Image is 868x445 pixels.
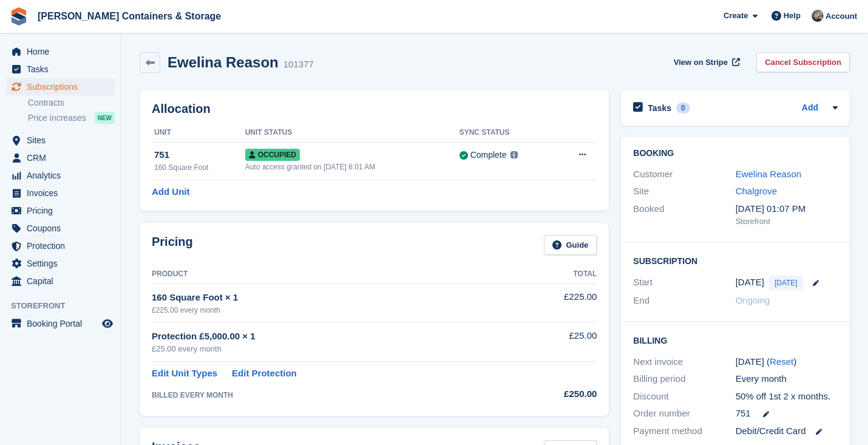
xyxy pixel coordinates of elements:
[736,355,838,369] div: [DATE] ( )
[515,387,597,401] div: £250.00
[784,10,801,22] span: Help
[245,161,459,172] div: Auto access granted on [DATE] 6:01 AM
[27,167,100,184] span: Analytics
[736,186,777,196] a: Chalgrove
[736,424,838,438] div: Debit/Credit Card
[28,112,86,124] span: Price increases
[6,167,115,184] a: menu
[736,407,751,421] span: 751
[633,407,735,421] div: Order number
[95,112,115,124] div: NEW
[770,356,793,367] a: Reset
[633,202,735,228] div: Booked
[245,149,300,161] span: Occupied
[648,103,671,114] h2: Tasks
[6,149,115,166] a: menu
[633,334,838,346] h2: Billing
[10,7,28,25] img: stora-icon-8386f47178a22dfd0bd8f6a31ec36ba5ce8667c1dd55bd0f319d3a0aa187defe.svg
[27,61,100,78] span: Tasks
[6,237,115,254] a: menu
[736,372,838,386] div: Every month
[510,151,518,158] img: icon-info-grey-7440780725fd019a000dd9b08b2336e03edf1995a4989e88bcd33f0948082b44.svg
[232,367,297,381] a: Edit Protection
[27,255,100,272] span: Settings
[633,294,735,308] div: End
[6,255,115,272] a: menu
[6,315,115,332] a: menu
[515,322,597,362] td: £25.00
[736,390,838,404] div: 50% off 1st 2 x months.
[724,10,748,22] span: Create
[515,265,597,284] th: Total
[152,265,515,284] th: Product
[152,185,189,199] a: Add Unit
[28,111,115,124] a: Price increases NEW
[515,284,597,322] td: £225.00
[152,291,515,305] div: 160 Square Foot × 1
[168,54,279,70] h2: Ewelina Reason
[152,390,515,401] div: BILLED EVERY MONTH
[6,132,115,149] a: menu
[27,78,100,95] span: Subscriptions
[736,169,801,179] a: Ewelina Reason
[33,6,226,26] a: [PERSON_NAME] Containers & Storage
[283,58,314,72] div: 101377
[27,185,100,202] span: Invoices
[669,52,742,72] a: View on Stripe
[544,235,597,255] a: Guide
[633,355,735,369] div: Next invoice
[27,220,100,237] span: Coupons
[470,149,507,161] div: Complete
[6,78,115,95] a: menu
[152,330,515,344] div: Protection £5,000.00 × 1
[152,305,515,316] div: £225.00 every month
[6,43,115,60] a: menu
[736,295,770,305] span: Ongoing
[633,276,735,290] div: Start
[736,216,838,228] div: Storefront
[152,235,193,255] h2: Pricing
[633,168,735,182] div: Customer
[459,123,555,143] th: Sync Status
[27,237,100,254] span: Protection
[812,10,824,22] img: Adam Greenhalgh
[676,103,690,114] div: 0
[27,315,100,332] span: Booking Portal
[769,276,803,290] span: [DATE]
[736,276,764,290] time: 2025-08-20 23:00:00 UTC
[633,390,735,404] div: Discount
[27,202,100,219] span: Pricing
[28,97,115,109] a: Contracts
[27,149,100,166] span: CRM
[6,202,115,219] a: menu
[27,43,100,60] span: Home
[152,367,217,381] a: Edit Unit Types
[100,316,115,331] a: Preview store
[152,123,245,143] th: Unit
[6,220,115,237] a: menu
[27,273,100,290] span: Capital
[154,162,245,173] div: 160 Square Foot
[633,424,735,438] div: Payment method
[152,102,597,116] h2: Allocation
[633,185,735,199] div: Site
[674,56,728,69] span: View on Stripe
[736,202,838,216] div: [DATE] 01:07 PM
[633,254,838,267] h2: Subscription
[152,343,515,355] div: £25.00 every month
[6,61,115,78] a: menu
[245,123,459,143] th: Unit Status
[154,148,245,162] div: 751
[756,52,850,72] a: Cancel Subscription
[27,132,100,149] span: Sites
[6,185,115,202] a: menu
[11,300,121,312] span: Storefront
[6,273,115,290] a: menu
[802,101,818,115] a: Add
[633,372,735,386] div: Billing period
[633,149,838,158] h2: Booking
[826,10,857,22] span: Account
